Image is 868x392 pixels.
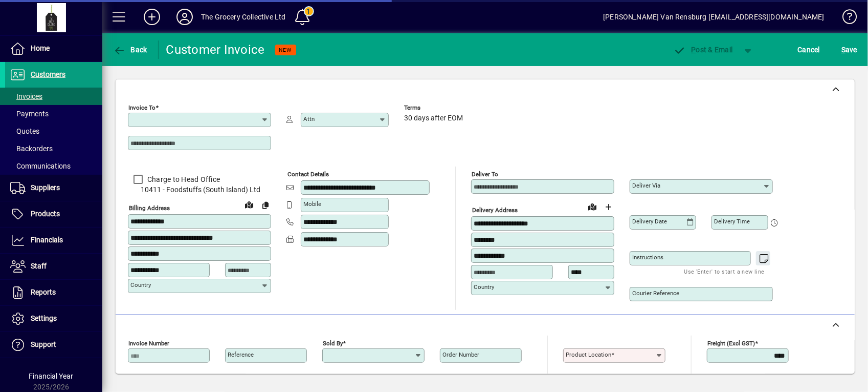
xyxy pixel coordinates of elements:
div: Customer Invoice [166,42,265,58]
mat-label: Sold by [323,340,343,347]
a: Financials [5,228,102,253]
button: Add [136,8,168,26]
mat-label: Invoice To [128,104,155,111]
span: Home [31,44,50,52]
label: Charge to Head Office [145,174,220,184]
mat-label: Country [474,283,494,291]
mat-label: Order number [442,351,479,358]
button: Back [110,40,150,59]
span: ave [841,42,857,58]
span: Invoices [10,92,42,100]
mat-label: Delivery time [714,218,750,225]
span: Products [31,210,60,218]
mat-label: Instructions [632,254,663,261]
a: View on map [584,198,600,215]
button: Copy to Delivery address [257,197,274,213]
span: 30 days after EOM [404,114,463,122]
mat-label: Mobile [303,200,321,208]
span: Customers [31,70,65,78]
span: Financial Year [29,372,74,380]
span: Terms [404,105,465,111]
span: ost & Email [674,46,733,54]
mat-label: Reference [228,351,254,358]
span: Support [31,340,56,348]
a: Support [5,332,102,358]
a: Settings [5,306,102,332]
a: Communications [5,157,102,175]
mat-hint: Use 'Enter' to start a new line [684,265,765,277]
a: Backorders [5,140,102,157]
span: Reports [31,288,56,296]
mat-label: Freight (excl GST) [707,340,755,347]
button: Profile [168,8,201,26]
span: 10411 - Foodstuffs (South Island) Ltd [128,184,271,195]
button: Post & Email [669,40,738,59]
a: Suppliers [5,175,102,201]
span: Payments [10,110,49,118]
span: Settings [31,314,57,322]
a: Staff [5,254,102,279]
mat-label: Deliver via [632,182,660,189]
span: Quotes [10,127,39,135]
mat-label: Delivery date [632,218,667,225]
div: The Grocery Collective Ltd [201,9,286,25]
button: Save [839,40,860,59]
mat-label: Country [130,281,151,288]
a: Reports [5,280,102,305]
a: Quotes [5,122,102,140]
span: Suppliers [31,183,60,192]
button: Cancel [795,40,823,59]
span: Cancel [798,42,820,58]
a: Knowledge Base [835,2,855,35]
a: Products [5,201,102,227]
span: S [841,46,845,54]
mat-label: Invoice number [128,340,169,347]
app-page-header-button: Back [102,40,159,59]
a: View on map [241,196,257,213]
a: Home [5,36,102,61]
a: Payments [5,105,102,122]
mat-label: Deliver To [472,171,498,178]
span: Communications [10,162,71,170]
mat-label: Product location [566,351,611,358]
mat-label: Courier Reference [632,290,679,297]
span: P [692,46,696,54]
div: [PERSON_NAME] Van Rensburg [EMAIL_ADDRESS][DOMAIN_NAME] [603,9,825,25]
mat-label: Attn [303,115,315,122]
span: Back [113,46,147,54]
button: Choose address [600,199,617,215]
span: Financials [31,236,63,244]
a: Invoices [5,88,102,105]
span: Staff [31,262,47,270]
span: NEW [279,47,292,53]
span: Backorders [10,145,53,153]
